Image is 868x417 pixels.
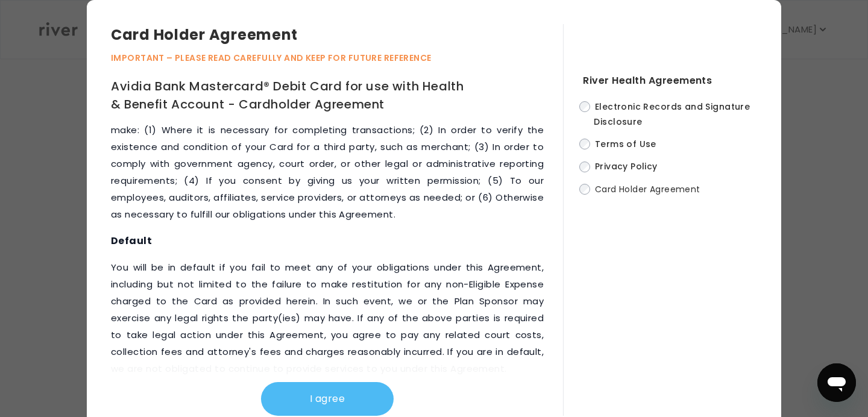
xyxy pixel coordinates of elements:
h3: Default [111,233,544,249]
span: Privacy Policy [595,161,658,173]
p: IMPORTANT – PLEASE READ CAREFULLY AND KEEP FOR FUTURE REFERENCE [111,51,563,65]
p: You authorize us to make from time to time such credit, employment, and investigative inquiries a... [111,71,544,223]
h4: River Health Agreements [583,72,757,89]
p: You will be in default if you fail to meet any of your obligations under this Agreement, includin... [111,259,544,377]
h1: Avidia Bank Mastercard® Debit Card for use with Health & Benefit Account - Cardholder Agreement [111,77,473,113]
span: Terms of Use [595,138,656,150]
button: I agree [261,382,394,416]
iframe: Button to launch messaging window [817,363,856,402]
span: Card Holder Agreement [595,183,700,195]
span: Electronic Records and Signature Disclosure [594,101,750,128]
h3: Card Holder Agreement [111,24,563,46]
